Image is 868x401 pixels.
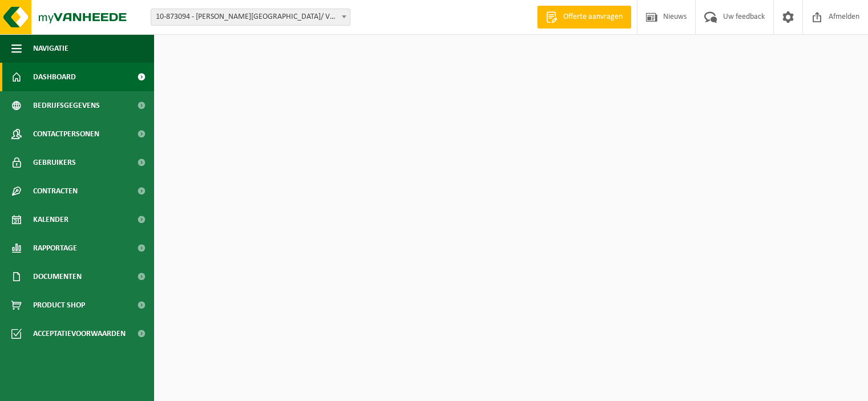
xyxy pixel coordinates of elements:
span: Acceptatievoorwaarden [33,319,126,348]
span: Kalender [33,205,68,234]
span: Product Shop [33,291,85,319]
span: Rapportage [33,234,77,262]
span: 10-873094 - OSCAR ROMERO COLLEGE/ VBS MELDERT - MELDERT [151,9,350,26]
span: 10-873094 - OSCAR ROMERO COLLEGE/ VBS MELDERT - MELDERT [151,9,350,25]
span: Contracten [33,177,78,205]
span: Dashboard [33,63,76,91]
span: Documenten [33,262,82,291]
span: Contactpersonen [33,120,99,148]
span: Offerte aanvragen [560,11,625,23]
span: Navigatie [33,34,68,63]
a: Offerte aanvragen [537,6,631,29]
span: Bedrijfsgegevens [33,91,100,120]
span: Gebruikers [33,148,76,177]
